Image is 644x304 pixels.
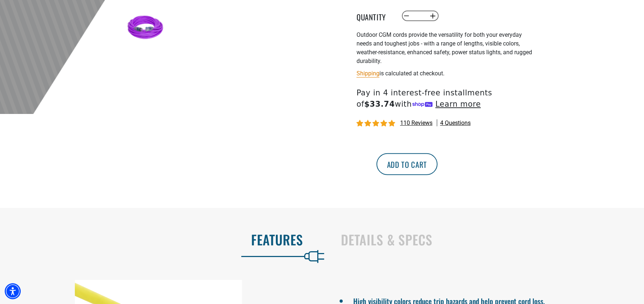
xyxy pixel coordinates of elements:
h2: Features [15,232,303,247]
img: Purple [125,7,168,49]
h2: Details & Specs [341,232,629,247]
label: Quantity [357,11,393,21]
a: Shipping [357,70,379,77]
span: 4 questions [440,119,471,127]
span: 4.81 stars [357,120,397,127]
span: Outdoor CGM cords provide the versatility for both your everyday needs and toughest jobs - with a... [357,31,532,64]
span: 110 reviews [400,119,432,126]
button: Add to cart [377,153,438,175]
div: is calculated at checkout. [357,68,535,78]
div: Accessibility Menu [5,283,21,299]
